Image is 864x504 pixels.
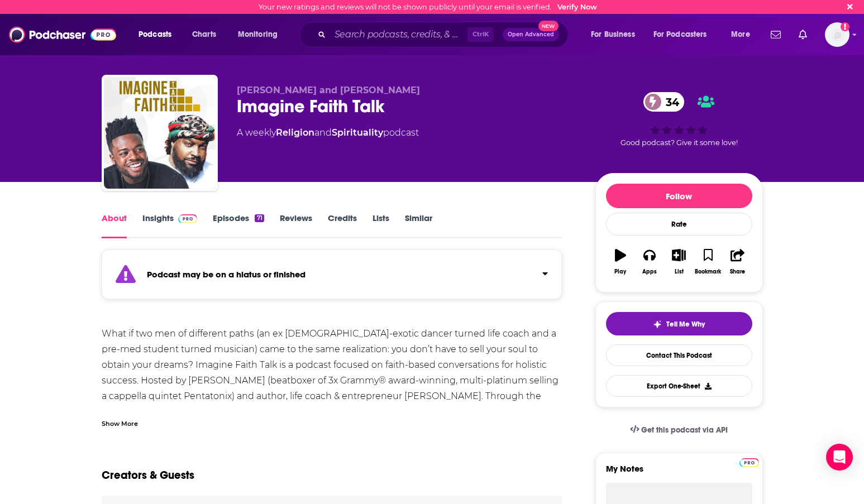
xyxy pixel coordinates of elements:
div: A weekly podcast [237,126,419,140]
span: Ctrl K [467,27,494,42]
img: Podchaser - Follow, Share and Rate Podcasts [9,24,116,45]
a: Verify Now [557,3,597,11]
a: 34 [643,92,685,112]
button: open menu [230,26,292,44]
span: New [538,21,559,31]
a: Contact This Podcast [606,344,752,366]
span: Charts [192,27,216,42]
img: Imagine Faith Talk [104,77,216,189]
div: 71 [255,214,264,222]
div: Your new ratings and reviews will not be shown publicly until your email is verified. [259,3,597,11]
a: Religion [276,127,314,138]
a: Pro website [739,457,759,467]
a: Get this podcast via API [621,416,737,444]
input: Search podcasts, credits, & more... [330,26,467,44]
button: Follow [606,184,752,208]
span: Open Advanced [508,32,554,37]
img: Podchaser Pro [178,214,198,223]
span: Monitoring [238,27,278,42]
img: User Profile [825,22,849,47]
a: Reviews [280,213,312,238]
span: For Podcasters [653,27,707,42]
div: 34Good podcast? Give it some love! [595,85,763,154]
div: Rate [606,213,752,236]
div: Bookmark [695,268,721,275]
div: Apps [642,268,657,275]
button: Bookmark [694,242,723,282]
a: Lists [373,213,389,238]
div: List [675,268,684,275]
button: tell me why sparkleTell Me Why [606,312,752,335]
a: InsightsPodchaser Pro [142,213,198,238]
button: List [664,242,693,282]
span: Good podcast? Give it some love! [620,138,738,147]
a: About [102,213,127,238]
div: Open Intercom Messenger [826,444,853,471]
img: tell me why sparkle [653,320,662,329]
button: Open AdvancedNew [503,28,559,41]
button: Export One-Sheet [606,375,752,397]
span: Podcasts [139,27,171,42]
span: Get this podcast via API [641,425,728,435]
a: Episodes71 [213,213,264,238]
button: Play [606,242,635,282]
span: 34 [655,92,685,112]
span: and [314,127,332,138]
div: Play [614,268,626,275]
span: Tell Me Why [666,320,705,329]
span: Logged in as KatieP [825,22,849,47]
button: Show profile menu [825,22,849,47]
a: Show notifications dropdown [766,25,785,44]
span: For Business [591,27,635,42]
button: Share [723,242,752,282]
a: Show notifications dropdown [794,25,812,44]
a: Similar [405,213,432,238]
div: What if two men of different paths (an ex [DEMOGRAPHIC_DATA]-exotic dancer turned life coach and ... [102,326,562,435]
h2: Creators & Guests [102,468,194,482]
svg: Email not verified [841,22,849,31]
button: Apps [635,242,664,282]
strong: Podcast may be on a hiatus or finished [147,269,305,280]
span: More [731,27,750,42]
a: Credits [328,213,357,238]
button: open menu [131,26,186,44]
div: Search podcasts, credits, & more... [310,22,579,47]
section: Click to expand status details [102,256,562,299]
button: open menu [583,26,649,44]
label: My Notes [606,463,752,483]
a: Spirituality [332,127,383,138]
div: Share [730,268,745,275]
button: open menu [723,26,764,44]
button: open menu [646,26,723,44]
img: Podchaser Pro [739,458,759,467]
span: [PERSON_NAME] and [PERSON_NAME] [237,85,420,95]
a: Charts [185,26,223,44]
